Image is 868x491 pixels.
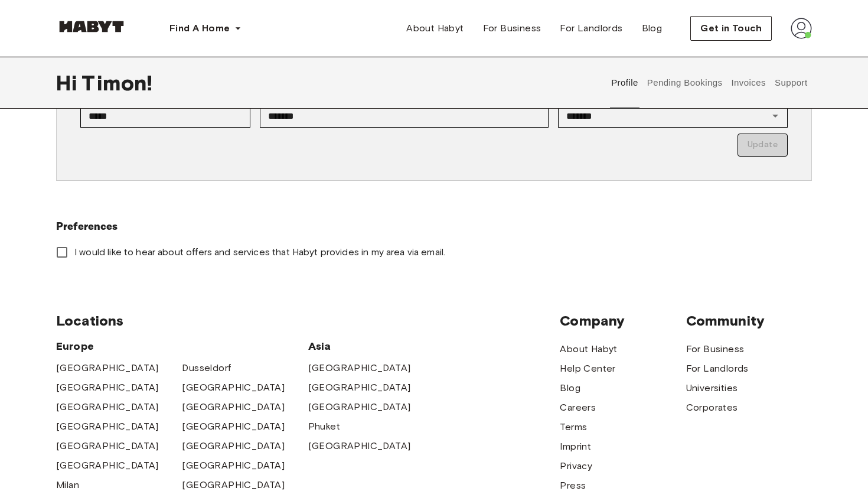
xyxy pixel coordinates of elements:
a: For Landlords [550,17,632,40]
a: [GEOGRAPHIC_DATA] [308,439,411,453]
a: Careers [560,401,596,415]
button: Invoices [730,57,767,109]
button: Support [773,57,809,109]
a: Universities [686,381,738,395]
span: Company [560,312,686,330]
span: Hi [56,70,81,95]
button: Pending Bookings [645,57,724,109]
button: Profile [610,57,640,109]
a: Corporates [686,401,738,415]
a: Privacy [560,459,592,473]
span: Asia [308,339,434,353]
span: Get in Touch [700,21,762,35]
a: [GEOGRAPHIC_DATA] [308,400,411,414]
div: user profile tabs [607,57,812,109]
a: [GEOGRAPHIC_DATA] [56,381,159,395]
a: [GEOGRAPHIC_DATA] [56,420,159,434]
span: About Habyt [406,21,464,35]
a: [GEOGRAPHIC_DATA] [56,361,159,375]
a: [GEOGRAPHIC_DATA] [308,361,411,375]
a: Imprint [560,440,591,454]
span: Blog [642,21,663,35]
span: Locations [56,312,560,330]
a: [GEOGRAPHIC_DATA] [56,400,159,414]
span: Community [686,312,812,330]
img: Habyt [56,21,127,32]
button: Find A Home [160,17,251,40]
a: [GEOGRAPHIC_DATA] [182,381,285,395]
h6: Preferences [56,219,812,235]
a: [GEOGRAPHIC_DATA] [308,381,411,395]
a: Phuket [308,420,340,434]
a: Dusseldorf [182,361,231,375]
a: [GEOGRAPHIC_DATA] [182,420,285,434]
span: Timon ! [81,70,152,95]
span: For Landlords [560,21,622,35]
a: For Business [686,342,745,356]
span: Find A Home [169,21,230,35]
a: [GEOGRAPHIC_DATA] [182,400,285,414]
a: For Landlords [686,362,749,376]
span: Europe [56,339,308,353]
button: Open [767,108,784,124]
a: [GEOGRAPHIC_DATA] [56,459,159,473]
a: [GEOGRAPHIC_DATA] [182,439,285,453]
a: About Habyt [397,17,473,40]
a: Terms [560,420,587,434]
a: Blog [632,17,672,40]
span: For Business [483,21,541,35]
img: avatar [791,18,812,39]
button: Get in Touch [690,16,772,41]
a: Blog [560,381,580,395]
a: Help Center [560,362,615,376]
span: I would like to hear about offers and services that Habyt provides in my area via email. [74,246,445,259]
a: About Habyt [560,342,617,356]
a: [GEOGRAPHIC_DATA] [56,439,159,453]
a: For Business [474,17,551,40]
a: [GEOGRAPHIC_DATA] [182,459,285,473]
